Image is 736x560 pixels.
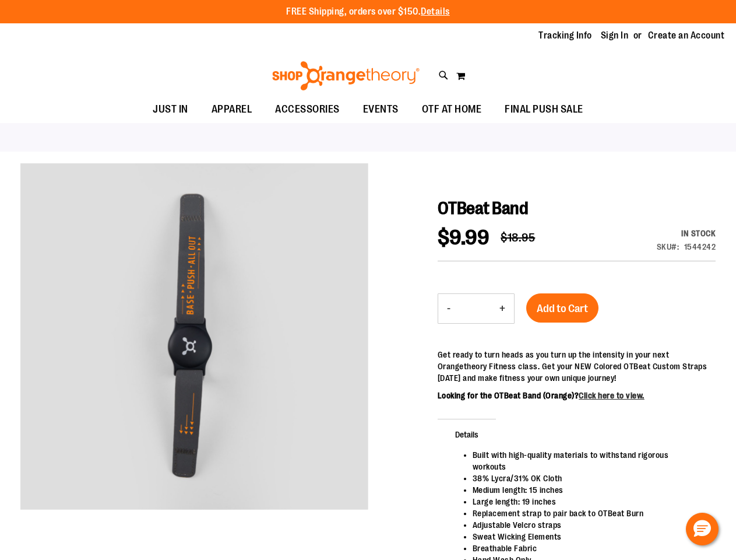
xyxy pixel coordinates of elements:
[657,242,679,251] strong: SKU
[438,349,716,384] p: Get ready to turn heads as you turn up the intensity in your next Orangetheory Fitness class. Get...
[473,496,704,508] li: Large length: 19 inches
[438,294,459,323] button: Decrease product quantity
[422,96,482,123] span: OTF AT HOME
[200,96,264,123] a: APPAREL
[20,163,368,512] div: carousel
[526,293,598,323] button: Add to Cart
[351,96,410,123] a: EVENTS
[473,519,704,531] li: Adjustable Velcro straps
[657,228,716,239] div: In stock
[438,226,490,250] span: $9.99
[410,96,494,123] a: OTF AT HOME
[473,531,704,542] li: Sweat Wicking Elements
[493,96,595,123] a: FINAL PUSH SALE
[459,295,491,323] input: Product quantity
[538,29,592,42] a: Tracking Info
[473,484,704,496] li: Medium length: 15 inches
[473,508,704,519] li: Replacement strap to pair back to OTBeat Burn
[684,241,716,253] div: 1544242
[153,96,188,123] span: JUST IN
[212,96,252,123] span: APPAREL
[20,163,368,512] div: OTBeat Band
[270,61,421,90] img: Shop Orangetheory
[20,162,368,510] img: OTBeat Band
[491,294,514,323] button: Increase product quantity
[686,513,719,545] button: Hello, have a question? Let’s chat.
[473,473,704,484] li: 38% Lycra/31% OK Cloth
[505,96,583,123] span: FINAL PUSH SALE
[421,6,450,17] a: Details
[363,96,399,123] span: EVENTS
[286,5,450,19] p: FREE Shipping, orders over $150.
[601,29,629,42] a: Sign In
[438,419,496,449] span: Details
[579,391,645,400] a: Click here to view.
[141,96,200,123] a: JUST IN
[648,29,725,42] a: Create an Account
[275,96,340,123] span: ACCESSORIES
[537,302,588,315] span: Add to Cart
[473,542,704,554] li: Breathable Fabric
[657,228,716,239] div: Availability
[263,96,351,123] a: ACCESSORIES
[473,449,704,473] li: Built with high-quality materials to withstand rigorous workouts
[438,391,645,400] b: Looking for the OTBeat Band (Orange)?
[501,231,535,244] span: $18.95
[438,198,529,218] span: OTBeat Band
